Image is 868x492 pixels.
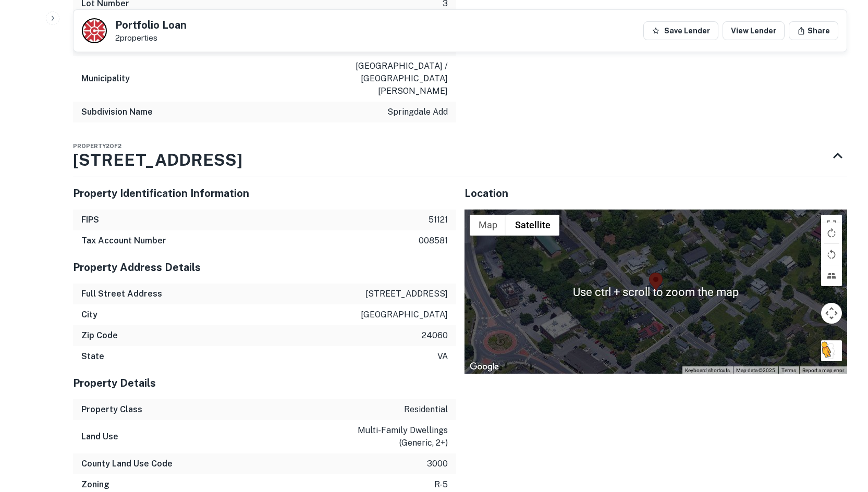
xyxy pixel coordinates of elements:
[467,360,502,374] a: Open this area in Google Maps (opens a new window)
[73,143,121,149] span: Property 2 of 2
[81,309,97,321] h6: City
[354,424,448,449] p: multi-family dwellings (generic, 2+)
[365,288,448,300] p: [STREET_ADDRESS]
[361,309,448,321] p: [GEOGRAPHIC_DATA]
[73,375,456,391] h5: Property Details
[419,235,448,247] p: 008581
[115,33,187,43] p: 2 properties
[422,329,448,342] p: 24060
[802,367,844,373] a: Report a map error
[781,367,796,373] a: Terms
[73,147,242,173] h3: [STREET_ADDRESS]
[81,329,118,342] h6: Zip Code
[723,21,785,40] a: View Lender
[821,303,842,324] button: Map camera controls
[81,458,173,470] h6: County Land Use Code
[816,375,868,425] iframe: Chat Widget
[789,21,838,40] button: Share
[73,135,847,177] div: Property2of2[STREET_ADDRESS]
[81,350,104,363] h6: State
[81,431,118,443] h6: Land Use
[467,360,502,374] img: Google
[81,235,166,247] h6: Tax Account Number
[821,340,842,361] button: Drag Pegman onto the map to open Street View
[81,403,142,416] h6: Property Class
[81,106,153,118] h6: Subdivision Name
[821,223,842,243] button: Rotate map clockwise
[470,215,506,236] button: Show street map
[434,478,448,491] p: r-5
[821,265,842,286] button: Tilt map
[506,215,559,236] button: Show satellite imagery
[464,186,848,201] h5: Location
[685,367,730,374] button: Keyboard shortcuts
[73,260,456,275] h5: Property Address Details
[73,186,456,201] h5: Property Identification Information
[429,214,448,226] p: 51121
[387,106,448,118] p: springdale add
[81,288,162,300] h6: Full Street Address
[437,350,448,363] p: va
[821,215,842,236] button: Toggle fullscreen view
[643,21,718,40] button: Save Lender
[115,20,187,30] h5: Portfolio Loan
[81,72,130,85] h6: Municipality
[736,367,775,373] span: Map data ©2025
[404,403,448,416] p: residential
[354,60,448,97] p: [GEOGRAPHIC_DATA] / [GEOGRAPHIC_DATA][PERSON_NAME]
[427,458,448,470] p: 3000
[81,214,99,226] h6: FIPS
[821,244,842,265] button: Rotate map counterclockwise
[81,478,109,491] h6: Zoning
